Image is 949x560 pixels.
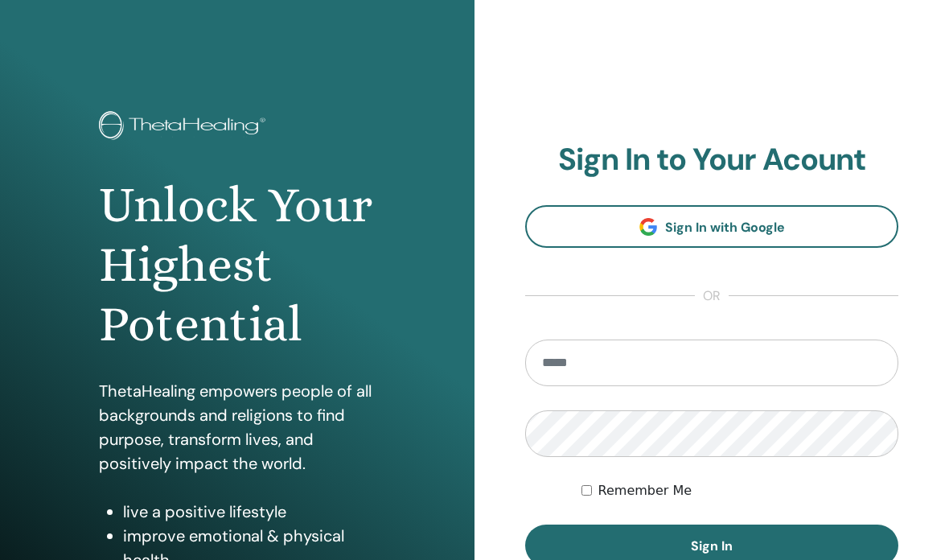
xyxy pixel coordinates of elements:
[695,286,729,306] span: or
[525,205,898,248] a: Sign In with Google
[581,481,898,500] div: Keep me authenticated indefinitely or until I manually logout
[525,142,898,179] h2: Sign In to Your Acount
[99,379,375,476] p: ThetaHealing empowers people of all backgrounds and religions to find purpose, transform lives, a...
[123,500,375,524] li: live a positive lifestyle
[665,219,785,236] span: Sign In with Google
[598,481,692,500] label: Remember Me
[691,537,733,554] span: Sign In
[99,175,375,355] h1: Unlock Your Highest Potential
